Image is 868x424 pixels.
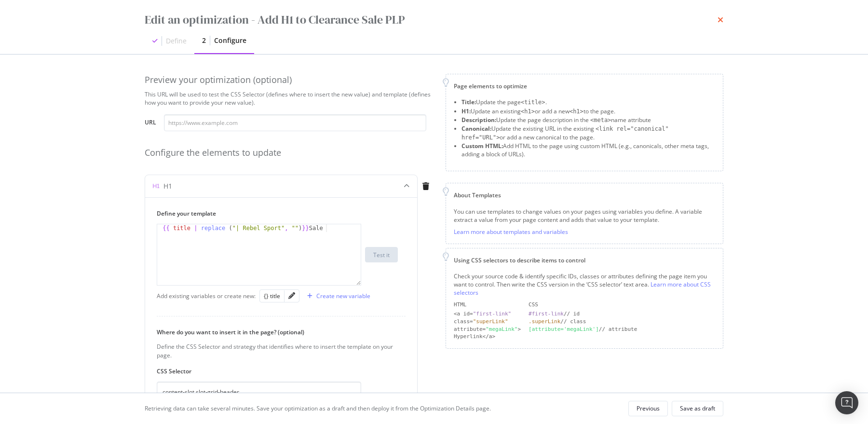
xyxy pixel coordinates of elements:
button: Previous [628,401,668,416]
div: About Templates [454,191,715,199]
div: times [718,12,723,28]
div: Define [166,36,187,46]
div: Configure the elements to update [145,147,434,159]
div: Add existing variables or create new: [157,292,256,300]
div: Page elements to optimize [454,82,715,90]
li: Update an existing or add a new to the page. [461,107,715,116]
button: Test it [365,247,398,262]
div: Preview your optimization (optional) [145,74,434,86]
div: #first-link [529,311,564,317]
div: "megaLink" [486,326,517,332]
li: Update the page . [461,98,715,107]
strong: Custom HTML: [461,142,503,150]
div: CSS [529,301,715,309]
div: 2 [202,36,206,45]
span: <title> [521,99,545,106]
a: Learn more about templates and variables [454,228,568,236]
label: Define your template [157,209,398,218]
button: Create new variable [303,288,370,304]
button: Save as draft [672,401,723,416]
div: "first-link" [473,311,511,317]
div: Check your source code & identify specific IDs, classes or attributes defining the page item you ... [454,272,715,297]
div: {} title [264,292,280,300]
div: You can use templates to change values on your pages using variables you define. A variable extra... [454,207,715,224]
strong: H1: [461,107,471,115]
div: Retrieving data can take several minutes. Save your optimization as a draft and then deploy it fr... [145,404,491,412]
label: Where do you want to insert it in the page? (optional) [157,328,398,336]
input: https://www.example.com [164,114,426,131]
div: class= [454,318,521,326]
div: Save as draft [680,404,715,412]
div: // id [529,310,715,318]
strong: Description: [461,116,496,124]
a: Learn more about CSS selectors [454,280,711,297]
li: Update the page description in the name attribute [461,116,715,124]
div: [attribute='megaLink'] [529,326,599,332]
li: Add HTML to the page using custom HTML (e.g., canonicals, other meta tags, adding a block of URLs). [461,142,715,158]
div: Test it [373,251,390,259]
div: This URL will be used to test the CSS Selector (defines where to insert the new value) and templa... [145,90,434,107]
div: Create new variable [316,292,370,300]
div: Hyperlink</a> [454,333,521,341]
button: {} title [264,290,280,302]
div: Configure [214,36,246,45]
div: // class [529,318,715,326]
span: <h1> [570,108,583,115]
span: <h1> [521,108,535,115]
div: HTML [454,301,521,309]
label: CSS Selector [157,367,398,375]
div: Open Intercom Messenger [835,391,858,414]
div: H1 [163,181,172,191]
div: Using CSS selectors to describe items to control [454,256,715,264]
div: pencil [288,292,295,299]
div: // attribute [529,326,715,333]
li: Update the existing URL in the existing or add a new canonical to the page. [461,124,715,142]
div: <a id= [454,310,521,318]
div: attribute= > [454,326,521,333]
label: URL [145,118,156,129]
div: Edit an optimization - Add H1 to Clearance Sale PLP [145,12,405,28]
div: "superLink" [473,318,508,325]
span: <link rel="canonical" href="URL"> [461,125,669,141]
div: .superLink [529,318,560,325]
div: Previous [637,404,660,412]
strong: Title: [461,98,476,106]
span: <meta> [590,117,611,123]
div: Define the CSS Selector and strategy that identifies where to insert the template on your page. [157,342,398,359]
strong: Canonical: [461,124,491,133]
textarea: .content-slot.slot-grid-header [157,382,361,411]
